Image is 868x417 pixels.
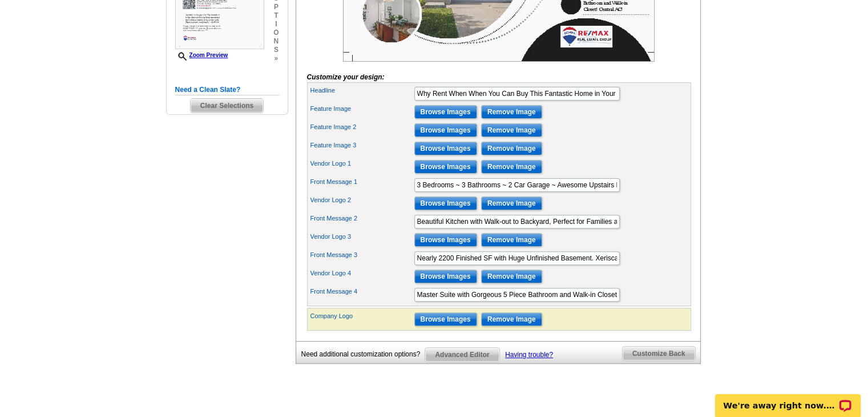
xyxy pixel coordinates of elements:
[425,348,499,362] span: Advanced Editor
[307,73,385,81] i: Customize your design:
[310,122,413,132] label: Feature Image 2
[310,232,413,242] label: Vendor Logo 3
[310,86,413,95] label: Headline
[414,123,477,137] input: Browse Images
[175,52,228,58] a: Zoom Preview
[310,104,413,114] label: Feature Image
[708,381,868,417] iframe: LiveChat chat widget
[310,250,413,260] label: Front Message 3
[191,99,263,113] span: Clear Selections
[481,197,542,210] input: Remove Image
[273,20,278,29] span: i
[414,142,477,155] input: Browse Images
[505,351,553,359] a: Having trouble?
[425,347,499,362] a: Advanced Editor
[414,233,477,247] input: Browse Images
[481,270,542,283] input: Remove Image
[414,160,477,174] input: Browse Images
[310,214,413,223] label: Front Message 2
[310,159,413,169] label: Vendor Logo 1
[481,160,542,174] input: Remove Image
[301,347,425,362] div: Need additional customization options?
[273,54,278,63] span: »
[481,142,542,155] input: Remove Image
[414,105,477,119] input: Browse Images
[481,123,542,137] input: Remove Image
[414,197,477,210] input: Browse Images
[414,270,477,283] input: Browse Images
[273,3,278,11] span: p
[310,141,413,150] label: Feature Image 3
[481,105,542,119] input: Remove Image
[481,312,542,326] input: Remove Image
[310,287,413,296] label: Front Message 4
[310,311,413,321] label: Company Logo
[273,37,278,46] span: n
[175,85,279,95] h5: Need a Clean Slate?
[623,347,695,360] span: Customize Back
[273,11,278,20] span: t
[310,268,413,278] label: Vendor Logo 4
[310,177,413,187] label: Front Message 1
[273,29,278,37] span: o
[481,233,542,247] input: Remove Image
[310,195,413,205] label: Vendor Logo 2
[273,46,278,54] span: s
[414,312,477,326] input: Browse Images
